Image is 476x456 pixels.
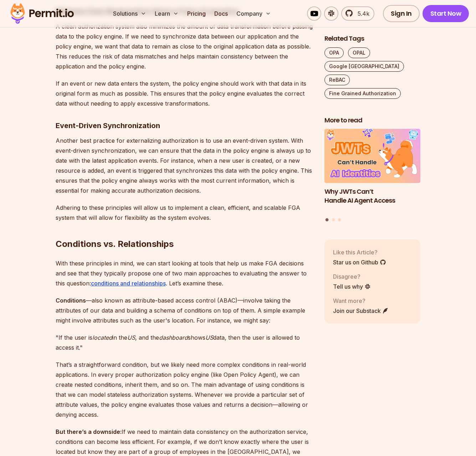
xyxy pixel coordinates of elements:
[324,34,421,43] h2: Related Tags
[383,5,420,22] a: Sign In
[127,334,135,341] em: US
[326,218,329,222] button: Go to slide 1
[159,334,188,341] em: dashboard
[56,428,122,435] strong: But there’s a downside:
[332,218,335,221] button: Go to slide 2
[56,203,313,223] p: Adhering to these principles will allow us to implement a clean, efficient, and scalable FGA syst...
[56,295,313,325] p: —also known as attribute-based access control (ABAC)—involve taking the attributes of our data an...
[211,6,231,21] a: Docs
[324,129,421,214] a: Why JWTs Can’t Handle AI Agent AccessWhy JWTs Can’t Handle AI Agent Access
[341,6,374,21] a: 5.4k
[338,218,341,221] button: Go to slide 3
[234,6,274,21] button: Company
[56,297,86,304] strong: Conditions
[333,282,371,291] a: Tell us why
[91,280,166,287] a: conditions and relationships
[324,116,421,125] h2: More to read
[56,333,313,353] p: "If the user is in the , and the shows data, then the user is allowed to access it."
[110,6,149,21] button: Solutions
[56,21,313,71] p: A clean authorization system also minimizes the amount of data transformation before passing data...
[324,47,344,58] a: OPA
[324,129,421,214] li: 1 of 3
[205,334,213,341] em: US
[56,210,313,250] h2: Conditions vs. Relationships
[324,88,401,99] a: Fine Grained Authorization
[56,136,313,196] p: Another best practice for externalizing authorization is to use an event-driven system. With even...
[333,248,386,257] p: Like this Article?
[324,129,421,223] div: Posts
[333,297,389,305] p: Want more?
[56,360,313,420] p: That’s a straightforward condition, but we likely need more complex conditions in real-world appl...
[184,6,209,21] a: Pricing
[324,129,421,183] img: Why JWTs Can’t Handle AI Agent Access
[324,75,350,85] a: ReBAC
[56,258,313,288] p: With these principles in mind, we can start looking at tools that help us make FGA decisions and ...
[353,9,369,18] span: 5.4k
[324,187,421,205] h3: Why JWTs Can’t Handle AI Agent Access
[56,78,313,108] p: If an event or new data enters the system, the policy engine should work with that data in its or...
[333,258,386,267] a: Star us on Github
[92,334,112,341] em: located
[152,6,181,21] button: Learn
[348,47,370,58] a: OPAL
[333,272,371,281] p: Disagree?
[7,1,77,26] img: Permit logo
[324,61,404,72] a: Google [GEOGRAPHIC_DATA]
[333,306,389,315] a: Join our Substack
[423,5,469,22] a: Start Now
[56,121,160,130] strong: Event-Driven Synchronization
